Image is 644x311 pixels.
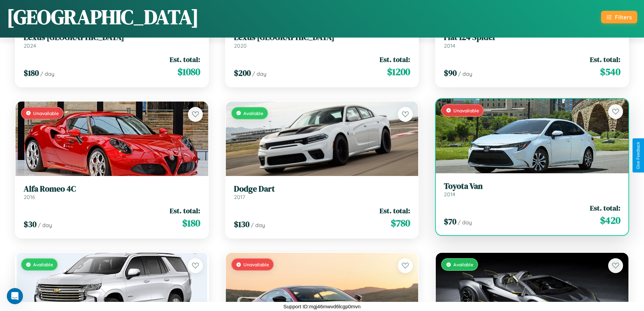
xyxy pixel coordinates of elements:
span: $ 780 [391,216,410,230]
span: 2014 [444,191,455,198]
span: Unavailable [453,108,479,113]
span: Est. total: [590,203,620,213]
span: $ 130 [234,219,249,230]
span: / day [251,222,265,228]
span: Est. total: [590,54,620,64]
span: 2016 [24,194,35,200]
span: Unavailable [243,262,269,267]
h3: Dodge Dart [234,184,410,194]
a: Dodge Dart2017 [234,184,410,201]
span: $ 180 [24,67,39,79]
span: Est. total: [380,54,410,64]
span: $ 70 [444,216,456,227]
a: Lexus [GEOGRAPHIC_DATA]2024 [24,32,200,49]
span: Est. total: [170,206,200,216]
span: 2017 [234,194,245,200]
span: Est. total: [380,206,410,216]
span: $ 540 [600,65,620,79]
span: / day [38,222,52,228]
a: Lexus [GEOGRAPHIC_DATA]2020 [234,32,410,49]
span: Available [243,110,263,116]
span: $ 30 [24,219,37,230]
div: Give Feedback [636,142,641,169]
span: / day [458,70,472,77]
span: $ 1200 [387,65,410,79]
span: $ 420 [600,214,620,227]
span: 2024 [24,42,36,49]
span: $ 90 [444,67,457,79]
span: 2014 [444,42,455,49]
h3: Lexus [GEOGRAPHIC_DATA] [234,32,410,42]
a: Alfa Romeo 4C2016 [24,184,200,201]
span: / day [458,219,472,226]
h3: Lexus [GEOGRAPHIC_DATA] [24,32,200,42]
button: Filters [601,11,637,23]
a: Fiat 124 Spider2014 [444,32,620,49]
p: Support ID: mgj46mwvd6lcgp0mvn [283,302,360,311]
span: 2020 [234,42,247,49]
span: / day [252,70,266,77]
span: Unavailable [33,110,59,116]
iframe: Intercom live chat [7,288,23,304]
h3: Toyota Van [444,181,620,191]
h3: Fiat 124 Spider [444,32,620,42]
span: $ 1080 [177,65,200,79]
span: $ 200 [234,67,251,79]
div: Filters [615,14,632,21]
h1: [GEOGRAPHIC_DATA] [7,3,199,31]
a: Toyota Van2014 [444,181,620,198]
span: Available [453,262,473,267]
h3: Alfa Romeo 4C [24,184,200,194]
span: / day [40,70,54,77]
span: Available [33,262,53,267]
span: Est. total: [170,54,200,64]
span: $ 180 [182,216,200,230]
